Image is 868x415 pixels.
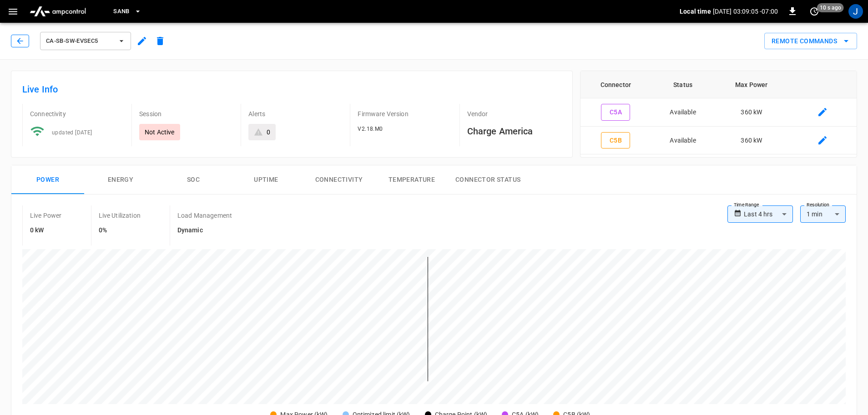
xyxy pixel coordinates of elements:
[807,4,822,19] button: set refresh interval
[40,32,131,50] button: ca-sb-sw-evseC5
[580,71,857,154] table: connector table
[467,109,561,118] p: Vendor
[303,165,375,195] button: Connectivity
[715,98,788,127] td: 360 kW
[651,98,715,127] td: Available
[46,36,113,46] span: ca-sb-sw-evseC5
[157,165,230,195] button: SOC
[139,109,233,118] p: Session
[715,127,788,155] td: 360 kW
[715,71,788,98] th: Max Power
[52,129,92,136] span: updated [DATE]
[601,104,630,121] button: C5A
[800,205,846,223] div: 1 min
[11,165,84,195] button: Power
[651,127,715,155] td: Available
[651,71,715,98] th: Status
[177,211,232,220] p: Load Management
[267,128,270,137] div: 0
[99,211,141,220] p: Live Utilization
[848,4,863,19] div: profile-icon
[448,165,528,195] button: Connector Status
[734,201,759,209] label: Time Range
[817,3,844,12] span: 10 s ago
[713,7,778,16] p: [DATE] 03:09:05 -07:00
[145,128,175,137] p: Not Active
[358,126,383,132] span: V2.18.M0
[177,225,232,236] h6: Dynamic
[99,225,141,236] h6: 0%
[680,7,711,16] p: Local time
[248,109,343,118] p: Alerts
[375,165,448,195] button: Temperature
[110,3,145,20] button: SanB
[230,165,303,195] button: Uptime
[764,33,857,50] button: Remote Commands
[601,132,630,149] button: C5B
[30,211,62,220] p: Live Power
[22,82,561,97] h6: Live Info
[26,3,90,20] img: ampcontrol.io logo
[764,33,857,50] div: remote commands options
[744,205,793,223] div: Last 4 hrs
[358,109,452,118] p: Firmware Version
[30,109,124,118] p: Connectivity
[580,71,651,98] th: Connector
[30,225,62,236] h6: 0 kW
[807,201,829,209] label: Resolution
[84,165,157,195] button: Energy
[113,6,130,17] span: SanB
[467,124,561,138] h6: Charge America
